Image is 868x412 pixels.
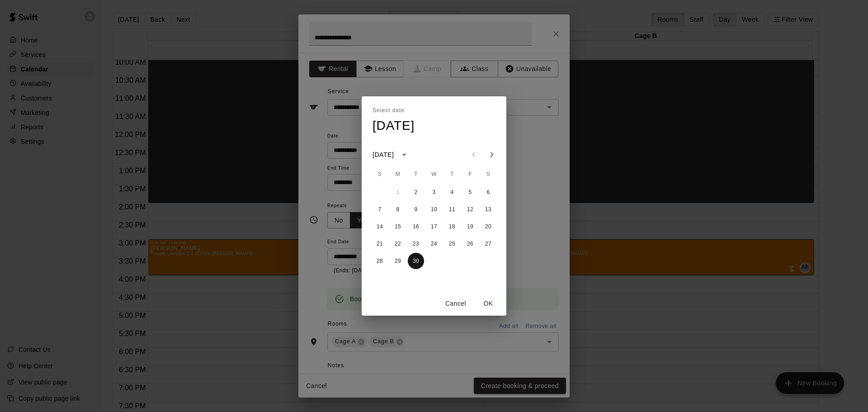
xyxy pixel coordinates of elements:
span: Wednesday [426,165,442,183]
button: 11 [444,201,460,218]
button: 3 [426,184,442,200]
button: 27 [480,236,496,252]
button: 7 [372,201,388,218]
button: 2 [408,184,424,200]
button: 5 [462,184,478,200]
button: 4 [444,184,460,200]
button: 29 [390,253,406,269]
span: Saturday [480,165,496,183]
button: 30 [408,253,424,269]
button: 24 [426,236,442,252]
button: 16 [408,218,424,235]
span: Sunday [372,165,388,183]
button: 20 [480,218,496,235]
button: 26 [462,236,478,252]
button: 25 [444,236,460,252]
button: 13 [480,201,496,218]
span: Select date [373,104,405,118]
button: 10 [426,201,442,218]
button: 19 [462,218,478,235]
button: 22 [390,236,406,252]
button: 14 [372,218,388,235]
div: [DATE] [373,150,394,160]
span: Monday [390,165,406,183]
span: Friday [462,165,478,183]
button: 28 [372,253,388,269]
button: 17 [426,218,442,235]
button: 8 [390,201,406,218]
button: OK [474,295,503,312]
button: Cancel [441,295,470,312]
button: 18 [444,218,460,235]
button: 6 [480,184,496,200]
span: Thursday [444,165,460,183]
h4: [DATE] [373,118,415,134]
button: 21 [372,236,388,252]
button: 23 [408,236,424,252]
span: Tuesday [408,165,424,183]
button: 15 [390,218,406,235]
button: calendar view is open, switch to year view [396,147,412,162]
button: 12 [462,201,478,218]
button: 9 [408,201,424,218]
button: Next month [483,146,501,164]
